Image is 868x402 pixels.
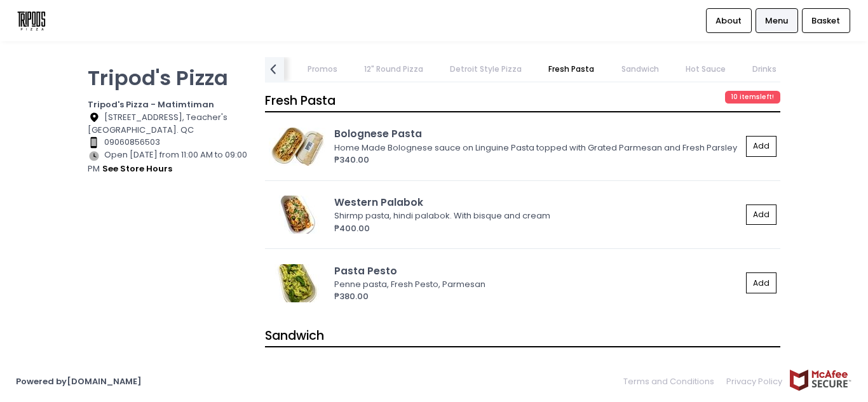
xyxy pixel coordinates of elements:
[295,57,349,81] a: Promos
[269,128,326,166] img: Bolognese Pasta
[438,57,534,81] a: Detroit Style Pizza
[789,369,852,391] img: mcafee-secure
[721,369,789,394] a: Privacy Policy
[334,154,742,166] div: ₱340.00
[811,15,840,27] span: Basket
[334,142,738,154] div: Home Made Bolognese sauce on Linguine Pasta topped with Grated Parmesan and Fresh Parsley
[88,136,249,149] div: 09060856503
[351,57,435,81] a: 12" Round Pizza
[746,272,776,293] button: Add
[88,98,214,111] b: Tripod's Pizza - Matimtiman
[269,264,326,302] img: Pasta Pesto
[265,92,336,109] span: Fresh Pasta
[740,57,789,81] a: Drinks
[88,149,249,175] div: Open [DATE] from 11:00 AM to 09:00 PM
[756,8,798,32] a: Menu
[334,126,742,141] div: Bolognese Pasta
[334,290,742,303] div: ₱380.00
[102,162,173,176] button: see store hours
[334,210,738,222] div: Shirmp pasta, hindi palabok. With bisque and cream
[609,57,671,81] a: Sandwich
[334,278,738,291] div: Penne pasta, Fresh Pesto, Parmesan
[706,8,752,32] a: About
[334,264,742,278] div: Pasta Pesto
[765,15,788,27] span: Menu
[16,375,142,387] a: Powered by[DOMAIN_NAME]
[88,111,249,137] div: [STREET_ADDRESS], Teacher's [GEOGRAPHIC_DATA]. QC
[746,136,776,157] button: Add
[269,196,326,234] img: Western Palabok
[334,195,742,210] div: Western Palabok
[88,65,249,90] p: Tripod's Pizza
[265,327,324,344] span: Sandwich
[536,57,607,81] a: Fresh Pasta
[715,15,742,27] span: About
[16,10,47,32] img: logo
[673,57,738,81] a: Hot Sauce
[725,91,781,104] span: 10 items left!
[623,369,721,394] a: Terms and Conditions
[334,222,742,235] div: ₱400.00
[746,204,776,225] button: Add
